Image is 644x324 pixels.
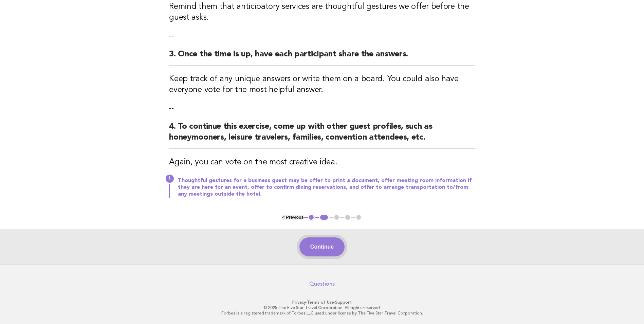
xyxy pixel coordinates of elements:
[169,1,475,23] h3: Remind them that anticipatory services are thoughtful gestures we offer before the guest asks.
[178,177,475,198] p: Thoughtful gestures for a business guest may be offer to print a document, offer meeting room inf...
[169,104,475,113] p: --
[292,300,306,305] a: Privacy
[169,121,475,149] h2: 4. To continue this exercise, come up with other guest profiles, such as honeymooners, leisure tr...
[309,281,335,287] a: Questions
[319,214,329,221] button: 2
[169,157,475,168] h3: Again, you can vote on the most creative idea.
[299,237,345,256] button: Continue
[335,300,352,305] a: Support
[114,300,530,305] p: · ·
[282,215,303,220] button: < Previous
[169,74,475,95] h3: Keep track of any unique answers or write them on a board. You could also have everyone vote for ...
[114,305,530,310] p: © 2025 The Five Star Travel Corporation. All rights reserved.
[308,214,315,221] button: 1
[169,49,475,66] h2: 3. Once the time is up, have each participant share the answers.
[169,31,475,41] p: --
[114,310,530,316] p: Forbes is a registered trademark of Forbes LLC used under license by The Five Star Travel Corpora...
[307,300,334,305] a: Terms of Use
